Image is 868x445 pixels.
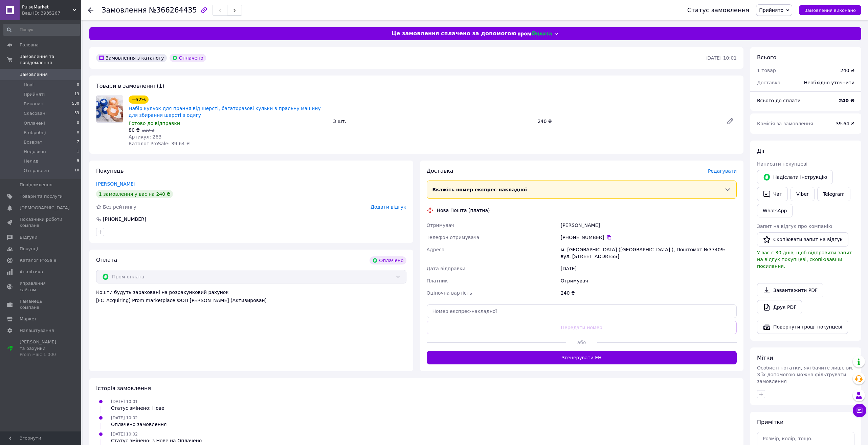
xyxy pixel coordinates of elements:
div: Замовлення з каталогу [96,54,167,62]
button: Чат з покупцем [853,404,866,417]
a: WhatsApp [757,204,793,217]
div: 240 ₴ [840,67,854,74]
span: В обробці [24,130,46,136]
span: Примітки [757,419,783,425]
span: Гаманець компанії [20,298,63,311]
div: [FC_Acquiring] Prom marketplace ФОП [PERSON_NAME] (Активирован) [96,297,406,304]
div: Нова Пошта (платна) [435,207,492,214]
div: [PERSON_NAME] [559,219,738,231]
button: Надіслати інструкцію [757,170,833,184]
span: Недозвон [24,149,46,155]
span: Замовлення [102,6,147,14]
span: або [566,339,597,346]
span: Відгуки [20,234,37,240]
input: Номер експрес-накладної [427,304,737,318]
span: 39.64 ₴ [836,121,854,126]
span: PulseMarket [22,4,73,10]
div: Prom мікс 1 000 [20,352,63,358]
span: Артикул: 263 [129,134,161,140]
span: Каталог ProSale [20,257,56,263]
b: 240 ₴ [839,98,854,103]
span: №366264435 [149,6,197,14]
span: Покупець [96,168,124,174]
div: Необхідно уточнити [800,75,859,90]
img: Набір кульок для прання від шерсті, багаторазові кульки в пральну машину для збирання шерсті з одягу [96,96,123,122]
a: Telegram [817,187,850,201]
div: Ваш ID: 3935267 [22,10,81,16]
span: Виконані [24,101,45,107]
span: 53 [74,110,79,116]
span: Без рейтингу [103,204,136,210]
div: 1 замовлення у вас на 240 ₴ [96,190,173,198]
span: У вас є 30 днів, щоб відправити запит на відгук покупцеві, скопіювавши посилання. [757,250,852,269]
span: Написати покупцеві [757,161,807,167]
span: 0 [77,120,79,126]
span: 210 ₴ [142,128,154,133]
span: Нові [24,82,34,88]
a: Друк PDF [757,300,802,314]
div: Повернутися назад [88,7,93,14]
a: Viber [791,187,814,201]
span: Всього [757,54,776,61]
span: 530 [72,101,79,107]
span: Запит на відгук про компанію [757,224,832,229]
span: Мітки [757,355,773,361]
span: Управління сайтом [20,280,63,293]
span: Отримувач [427,222,454,228]
span: Отправлен [24,168,49,174]
span: 9 [77,158,79,164]
button: Повернути гроші покупцеві [757,320,848,334]
button: Згенерувати ЕН [427,351,737,364]
div: 3 шт. [330,116,535,126]
a: Редагувати [723,114,737,128]
a: Завантажити PDF [757,283,823,297]
span: 1 товар [757,68,776,73]
span: Повідомлення [20,182,52,188]
span: 10 [74,168,79,174]
a: [PERSON_NAME] [96,181,135,187]
span: Оплачені [24,120,45,126]
span: Адреса [427,247,445,252]
span: Товари та послуги [20,193,63,199]
span: Додати відгук [371,204,406,210]
span: [DATE] 10:02 [111,432,138,437]
span: Історія замовлення [96,385,151,391]
span: 80 ₴ [129,127,140,133]
span: 1 [77,149,79,155]
span: Замовлення виконано [804,8,856,13]
span: Телефон отримувача [427,235,480,240]
div: 240 ₴ [535,116,720,126]
span: Прийнято [759,7,783,13]
span: Оплата [96,257,117,263]
div: 240 ₴ [559,287,738,299]
span: Всього до сплати [757,98,801,103]
span: Скасовані [24,110,47,116]
span: Товари в замовленні (1) [96,83,164,89]
span: Возврат [24,139,42,145]
span: Готово до відправки [129,121,180,126]
span: Прийняті [24,91,45,98]
span: 0 [77,130,79,136]
div: Оплачено замовлення [111,421,166,428]
div: Оплачено [370,256,406,264]
span: Маркет [20,316,37,322]
span: Дії [757,148,764,154]
span: Каталог ProSale: 39.64 ₴ [129,141,190,146]
div: Статус змінено: з Нове на Оплачено [111,437,202,444]
span: Платник [427,278,448,283]
span: Особисті нотатки, які бачите лише ви. З їх допомогою можна фільтрувати замовлення [757,365,853,384]
span: Замовлення [20,71,48,78]
button: Скопіювати запит на відгук [757,232,848,247]
span: Редагувати [708,168,737,174]
span: Головна [20,42,39,48]
span: 0 [77,82,79,88]
div: Отримувач [559,275,738,287]
span: Покупці [20,246,38,252]
a: Набір кульок для прання від шерсті, багаторазові кульки в пральну машину для збирання шерсті з одягу [129,106,321,118]
span: Оціночна вартість [427,290,472,296]
span: Доставка [427,168,453,174]
span: Аналітика [20,269,43,275]
span: 7 [77,139,79,145]
button: Чат [757,187,788,201]
span: Вкажіть номер експрес-накладної [432,187,527,192]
